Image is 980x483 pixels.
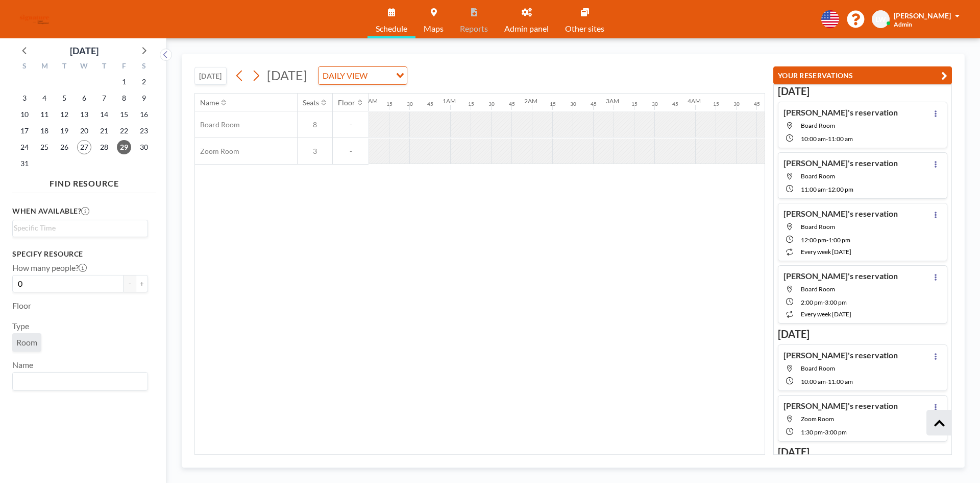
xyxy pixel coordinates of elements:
div: Search for option [13,373,148,390]
span: Monday, August 25, 2025 [37,140,52,154]
span: - [333,147,369,156]
span: Schedule [376,25,407,33]
span: Board Room [801,122,835,129]
span: - [823,428,825,436]
span: every week [DATE] [801,310,851,318]
span: Saturday, August 16, 2025 [137,107,151,122]
div: 4AM [688,97,701,105]
span: Monday, August 18, 2025 [37,124,52,138]
span: Thursday, August 7, 2025 [97,91,111,105]
span: Monday, August 11, 2025 [37,107,52,122]
span: every week [DATE] [801,248,851,256]
span: Tuesday, August 19, 2025 [57,124,71,138]
span: Thursday, August 14, 2025 [97,107,111,122]
div: 45 [427,101,433,107]
span: - [826,378,828,385]
span: Thursday, August 28, 2025 [97,140,111,154]
span: 1:00 PM [828,236,850,244]
div: M [35,60,55,74]
span: Friday, August 15, 2025 [117,107,131,122]
label: Floor [12,301,31,311]
span: Maps [424,25,444,33]
span: - [826,186,828,193]
div: Floor [338,98,355,107]
div: W [75,60,94,74]
div: F [114,60,134,74]
span: Saturday, August 2, 2025 [137,75,151,89]
span: Saturday, August 30, 2025 [137,140,151,154]
span: [DATE] [267,67,307,83]
span: Reports [460,25,488,33]
div: 30 [652,101,658,107]
span: - [823,298,825,306]
h4: FIND RESOURCE [12,174,156,189]
h3: [DATE] [778,328,947,340]
span: Board Room [801,285,835,293]
span: Board Room [801,172,835,180]
button: YOUR RESERVATIONS [773,66,952,84]
span: Saturday, August 9, 2025 [137,91,151,105]
span: - [826,135,828,143]
div: 2AM [524,97,537,105]
span: Sunday, August 17, 2025 [17,124,32,138]
div: Name [200,98,219,107]
div: 30 [488,101,495,107]
div: 45 [672,101,678,107]
img: organization-logo [16,9,53,30]
div: Search for option [13,220,148,236]
span: Sunday, August 24, 2025 [17,140,32,154]
h4: [PERSON_NAME]'s reservation [783,350,898,360]
span: 1:30 PM [801,428,823,436]
div: 15 [550,101,556,107]
div: T [55,60,75,74]
span: 8 [298,120,332,129]
input: Search for option [14,222,142,234]
button: [DATE] [194,67,227,85]
span: - [333,120,369,129]
h3: Specify resource [12,249,148,259]
span: Zoom Room [195,147,239,156]
span: Sunday, August 3, 2025 [17,91,32,105]
span: Friday, August 1, 2025 [117,75,131,89]
div: Seats [303,98,319,107]
label: Name [12,360,33,370]
span: - [826,236,828,244]
span: Tuesday, August 26, 2025 [57,140,71,154]
h3: [DATE] [778,85,947,98]
div: 30 [733,101,740,107]
div: 45 [509,101,515,107]
div: 45 [754,101,760,107]
h4: [PERSON_NAME]'s reservation [783,271,898,281]
span: Wednesday, August 6, 2025 [77,91,91,105]
input: Search for option [371,69,390,82]
span: Wednesday, August 13, 2025 [77,107,91,122]
span: 3:00 PM [825,428,847,436]
h3: [DATE] [778,446,947,458]
span: Friday, August 29, 2025 [117,140,131,154]
span: Wednesday, August 20, 2025 [77,124,91,138]
span: Tuesday, August 5, 2025 [57,91,71,105]
span: Admin panel [504,25,549,33]
div: 15 [713,101,719,107]
span: Board Room [801,223,835,231]
span: 12:00 PM [801,236,826,244]
span: Tuesday, August 12, 2025 [57,107,71,122]
h4: [PERSON_NAME]'s reservation [783,209,898,219]
div: 30 [570,101,576,107]
label: How many people? [12,263,87,273]
button: + [136,275,148,292]
div: S [15,60,35,74]
span: 3 [298,147,332,156]
span: Sunday, August 31, 2025 [17,156,32,171]
span: 12:00 PM [828,186,853,193]
div: S [134,60,154,74]
span: Thursday, August 21, 2025 [97,124,111,138]
div: 12AM [361,97,378,105]
div: 15 [386,101,393,107]
input: Search for option [14,375,142,388]
div: 3AM [606,97,619,105]
div: 15 [468,101,474,107]
span: [PERSON_NAME] [894,11,951,20]
span: 2:00 PM [801,298,823,306]
span: Room [16,337,37,348]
